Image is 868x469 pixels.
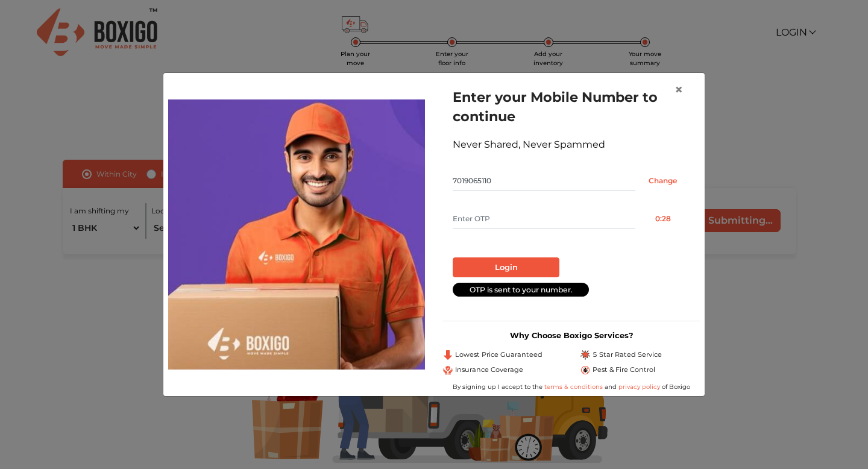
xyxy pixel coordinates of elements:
[453,137,690,152] div: Never Shared, Never Spammed
[453,87,690,126] h1: Enter your Mobile Number to continue
[443,382,700,391] div: By signing up I accept to the and of Boxigo
[635,171,690,190] input: Change
[453,171,635,190] input: Mobile No
[675,81,683,98] span: ×
[635,209,690,228] button: 0:28
[544,383,605,391] a: terms & conditions
[443,331,700,340] h3: Why Choose Boxigo Services?
[593,365,655,375] span: Pest & Fire Control
[168,99,425,370] img: relocation-img
[453,209,635,228] input: Enter OTP
[453,257,559,278] button: Login
[665,73,693,107] button: Close
[593,350,662,360] span: 5 Star Rated Service
[453,283,589,297] div: OTP is sent to your number.
[455,350,542,360] span: Lowest Price Guaranteed
[617,383,662,391] a: privacy policy
[455,365,523,375] span: Insurance Coverage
